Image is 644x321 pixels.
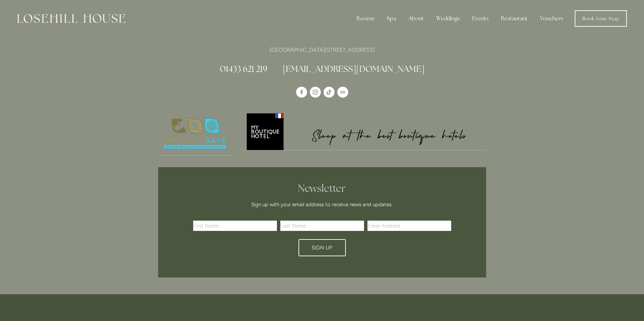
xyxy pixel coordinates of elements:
[193,221,277,231] input: First Name
[324,87,335,98] a: TikTok
[467,12,494,25] div: Events
[403,12,429,25] div: About
[381,12,401,25] div: Spa
[351,12,380,25] div: Rooms
[196,182,449,195] h2: Newsletter
[243,112,486,150] a: My Boutique Hotel - Logo
[367,221,451,231] input: Email Address
[158,45,486,54] p: [GEOGRAPHIC_DATA][STREET_ADDRESS]
[310,87,321,98] a: Instagram
[158,112,232,156] a: Nature's Safe - Logo
[575,10,627,27] a: Book Your Stay
[296,87,307,98] a: Losehill House Hotel & Spa
[243,112,486,150] img: My Boutique Hotel - Logo
[220,63,267,74] a: 01433 621 219
[283,63,424,74] a: [EMAIL_ADDRESS][DOMAIN_NAME]
[312,245,332,251] span: Sign Up
[158,112,232,155] img: Nature's Safe - Logo
[280,221,364,231] input: Last Name
[535,12,569,25] a: Vouchers
[17,14,125,23] img: Losehill House
[196,200,449,209] p: Sign up with your email address to receive news and updates.
[298,239,346,256] button: Sign Up
[337,87,348,98] a: TripAdvisor
[431,12,465,25] div: Weddings
[495,12,533,25] div: Restaurant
